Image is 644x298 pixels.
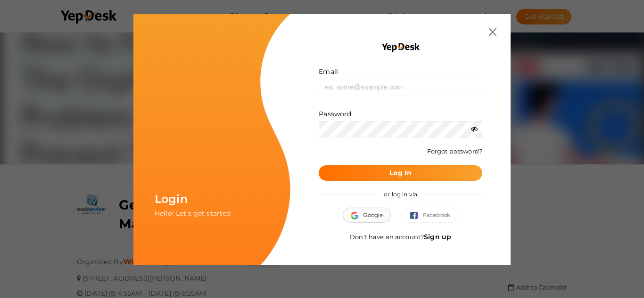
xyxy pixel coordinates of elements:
[350,233,451,241] span: Don't have an account?
[427,147,482,155] a: Forgot password?
[319,67,338,76] label: Email
[351,212,363,219] img: google.svg
[377,184,424,205] span: or log in via
[319,165,482,181] button: Log In
[381,42,420,53] img: YEP_black_cropped.png
[410,210,450,220] span: Facebook
[389,169,412,177] b: Log In
[155,209,231,217] span: Hello! Let's get started
[410,212,422,219] img: facebook.svg
[319,109,351,119] label: Password
[402,208,458,223] button: Facebook
[343,208,391,223] button: Google
[489,28,496,36] img: close.svg
[351,210,383,220] span: Google
[155,192,188,206] span: Login
[424,233,451,241] a: Sign up
[319,79,482,95] input: ex: some@example.com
